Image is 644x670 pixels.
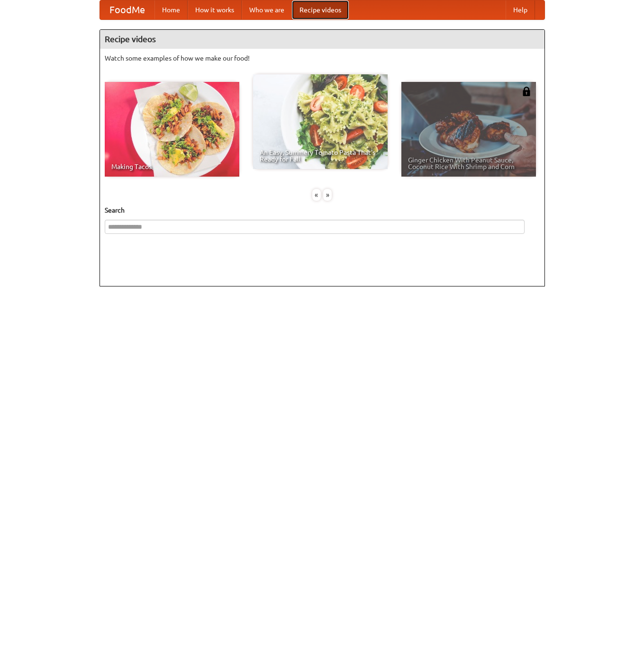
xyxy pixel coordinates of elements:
a: Recipe videos [292,0,349,19]
a: An Easy, Summery Tomato Pasta That's Ready for Fall [253,74,388,169]
a: FoodMe [100,0,154,19]
div: » [323,189,332,201]
span: Making Tacos [111,163,233,170]
a: Making Tacos [105,82,239,177]
h4: Recipe videos [100,30,544,49]
a: Who we are [242,0,292,19]
a: How it works [188,0,242,19]
a: Home [154,0,188,19]
p: Watch some examples of how we make our food! [105,54,540,63]
div: « [312,189,321,201]
h5: Search [105,205,540,215]
span: An Easy, Summery Tomato Pasta That's Ready for Fall [260,149,381,162]
a: Help [506,0,535,19]
img: 483408.png [522,87,531,96]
